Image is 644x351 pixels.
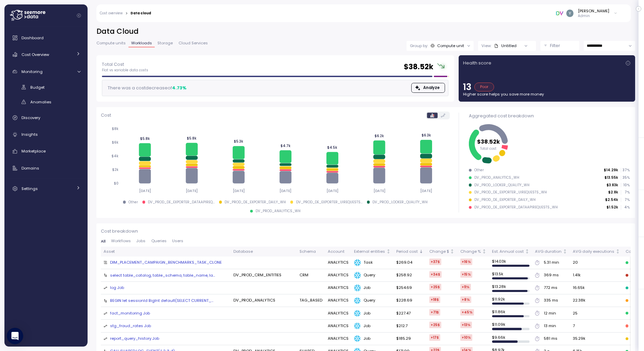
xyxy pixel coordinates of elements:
[460,271,472,278] div: +15 %
[102,68,148,73] p: Flat vs variable data costs
[256,209,301,214] div: DV_PROD_ANALYTICS_WH
[110,310,150,317] a: fact_monitoring Job
[608,190,618,195] p: $2.8k
[535,249,562,255] div: AVG duration
[489,333,532,345] td: $ 9.66k
[110,336,159,342] div: report_query_history Job
[7,145,85,158] a: Marketplace
[30,85,45,90] span: Budget
[394,282,426,294] td: $254.69
[394,333,426,345] td: $185.29
[21,115,40,120] span: Discovery
[131,12,151,15] div: Data cloud
[426,247,457,257] th: Change $Not sorted
[469,113,630,119] div: Aggregated cost breakdown
[556,10,563,17] img: 6791f8edfa6a2c9608b219b1.PNG
[7,48,85,61] a: Cost Overview
[101,228,631,235] p: Cost breakdown
[607,205,618,210] p: $1.52k
[7,31,85,45] a: Dashboard
[7,328,23,344] div: Open Intercom Messenger
[404,62,433,72] h2: $ 38.52k
[225,200,286,205] div: DV_PROD_DE_EXPORTER_DAILY_WH
[437,43,464,48] div: Compute unit
[172,85,186,91] div: 4.73 %
[394,247,426,257] th: Period costSorted descending
[279,189,291,193] tspan: [DATE]
[179,41,208,45] span: Cloud Services
[494,43,517,48] div: Untitled
[570,257,623,269] td: 20
[96,27,635,36] h2: Data Cloud
[102,61,148,68] p: Total Cost
[489,307,532,320] td: $ 11.86k
[429,309,440,316] div: +71 $
[21,165,39,171] span: Domains
[186,189,198,193] tspan: [DATE]
[420,189,432,193] tspan: [DATE]
[354,335,391,342] div: Job
[112,167,119,172] tspan: $2k
[578,14,609,18] p: Admin
[110,273,215,278] div: select table_catalog, table_schema, table_name, la...
[373,189,385,193] tspan: [DATE]
[327,145,337,150] tspan: $4.5k
[21,52,49,57] span: Cost Overview
[492,249,524,255] div: Est. Annual cost
[112,140,119,145] tspan: $6k
[136,239,145,243] span: Jobs
[7,128,85,141] a: Insights
[532,247,570,257] th: AVG durationNot sorted
[477,138,500,146] tspan: $38.52k
[429,271,442,278] div: +34 $
[421,133,431,137] tspan: $6.3k
[354,297,391,304] div: Query
[7,111,85,125] a: Discovery
[328,249,349,255] div: Account
[489,247,532,257] th: Est. Annual costNot sorted
[463,83,472,91] p: 13
[234,139,243,144] tspan: $5.3k
[607,183,618,188] p: $3.83k
[110,285,124,291] div: log Job
[481,43,491,48] p: View:
[429,322,441,328] div: +25 $
[463,91,631,97] p: Higher score helps you save more money
[474,168,484,173] div: Other
[326,189,338,193] tspan: [DATE]
[386,249,391,254] div: Not sorted
[460,284,471,290] div: +11 %
[474,175,519,180] div: DV_PROD_ANALYTICS_WH
[615,249,620,254] div: Not sorted
[429,296,440,303] div: +18 $
[463,60,491,67] p: Health score
[563,249,567,254] div: Not sorted
[75,13,83,18] button: Collapse navigation
[354,272,391,279] div: Query
[604,168,618,173] p: $14.29k
[354,323,391,330] div: Job
[570,320,623,332] td: 7
[21,148,46,154] span: Marketplace
[460,322,472,328] div: +13 %
[410,43,428,48] p: Group by:
[351,247,394,257] th: External entitiesNot sorted
[394,320,426,332] td: $212.7
[325,294,351,307] td: ANALYTICS
[96,41,126,45] span: Compute units
[573,249,614,255] div: AVG daily executions
[100,12,123,15] a: Cost overview
[140,136,150,141] tspan: $5.8k
[429,259,441,265] div: +37 $
[372,200,428,205] div: DV_PROD_LOOKER_QUALITY_WH
[128,200,138,205] div: Other
[570,294,623,307] td: 22.38k
[544,272,559,278] div: 369 ms
[489,282,532,294] td: $ 13.28k
[474,183,530,188] div: DV_PROD_LOOKER_QUALITY_WH
[419,249,424,254] div: Sorted descending
[354,310,391,317] div: Job
[394,307,426,320] td: $227.47
[458,247,489,257] th: Change %Not sorted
